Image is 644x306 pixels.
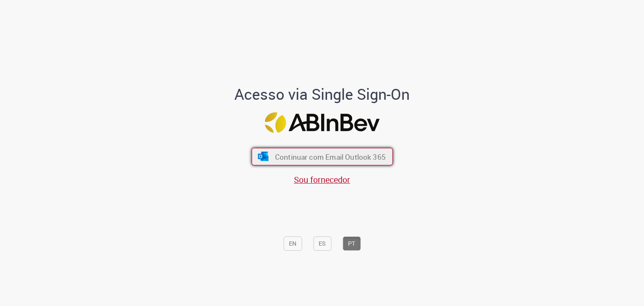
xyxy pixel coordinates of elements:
[313,236,331,251] button: ES
[343,236,361,251] button: PT
[252,148,393,166] button: ícone Azure/Microsoft 360 Continuar com Email Outlook 365
[283,236,302,251] button: EN
[294,174,350,185] a: Sou fornecedor
[257,152,269,161] img: ícone Azure/Microsoft 360
[275,152,385,161] span: Continuar com Email Outlook 365
[265,112,379,133] img: Logo ABInBev
[206,86,439,103] h1: Acesso via Single Sign-On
